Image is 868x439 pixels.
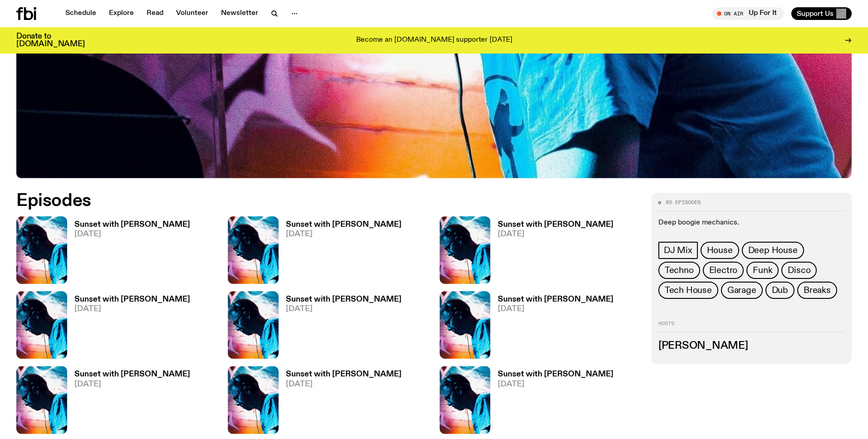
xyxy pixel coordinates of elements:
[141,7,169,20] a: Read
[707,245,733,255] span: House
[772,285,788,295] span: Dub
[722,10,780,17] span: Tune in live
[658,341,844,351] h3: [PERSON_NAME]
[16,216,67,284] img: Simon Caldwell stands side on, looking downwards. He has headphones on. Behind him is a brightly ...
[286,296,402,303] h3: Sunset with [PERSON_NAME]
[440,366,490,434] img: Simon Caldwell stands side on, looking downwards. He has headphones on. Behind him is a brightly ...
[666,200,701,205] span: 85 episodes
[703,262,744,279] a: Electro
[440,291,490,359] img: Simon Caldwell stands side on, looking downwards. He has headphones on. Behind him is a brightly ...
[788,265,810,275] span: Disco
[279,296,402,359] a: Sunset with [PERSON_NAME][DATE]
[286,371,402,378] h3: Sunset with [PERSON_NAME]
[797,10,834,18] span: Support Us
[74,230,190,238] span: [DATE]
[228,366,279,434] img: Simon Caldwell stands side on, looking downwards. He has headphones on. Behind him is a brightly ...
[74,380,190,388] span: [DATE]
[74,221,190,229] h3: Sunset with [PERSON_NAME]
[658,218,844,227] p: Deep boogie mechanics.
[658,282,718,299] a: Tech House
[279,221,402,284] a: Sunset with [PERSON_NAME][DATE]
[67,371,190,434] a: Sunset with [PERSON_NAME][DATE]
[440,216,490,284] img: Simon Caldwell stands side on, looking downwards. He has headphones on. Behind him is a brightly ...
[712,7,784,20] button: On AirUp For It
[60,7,102,20] a: Schedule
[701,242,739,259] a: House
[490,221,613,284] a: Sunset with [PERSON_NAME][DATE]
[742,242,804,259] a: Deep House
[74,371,190,378] h3: Sunset with [PERSON_NAME]
[665,285,712,295] span: Tech House
[103,7,139,20] a: Explore
[658,321,844,332] h2: Hosts
[797,282,837,299] a: Breaks
[665,265,694,275] span: Techno
[781,262,817,279] a: Disco
[16,291,67,359] img: Simon Caldwell stands side on, looking downwards. He has headphones on. Behind him is a brightly ...
[490,371,613,434] a: Sunset with [PERSON_NAME][DATE]
[216,7,264,20] a: Newsletter
[498,221,613,229] h3: Sunset with [PERSON_NAME]
[16,33,85,48] h3: Donate to [DOMAIN_NAME]
[658,262,700,279] a: Techno
[753,265,772,275] span: Funk
[791,7,852,20] button: Support Us
[748,245,798,255] span: Deep House
[228,216,279,284] img: Simon Caldwell stands side on, looking downwards. He has headphones on. Behind him is a brightly ...
[171,7,214,20] a: Volunteer
[74,305,190,313] span: [DATE]
[658,242,698,259] a: DJ Mix
[804,285,831,295] span: Breaks
[498,305,613,313] span: [DATE]
[286,305,402,313] span: [DATE]
[67,221,190,284] a: Sunset with [PERSON_NAME][DATE]
[286,230,402,238] span: [DATE]
[16,193,569,209] h2: Episodes
[498,380,613,388] span: [DATE]
[490,296,613,359] a: Sunset with [PERSON_NAME][DATE]
[709,265,738,275] span: Electro
[356,36,512,44] p: Become an [DOMAIN_NAME] supporter [DATE]
[498,371,613,378] h3: Sunset with [PERSON_NAME]
[765,282,794,299] a: Dub
[16,366,67,434] img: Simon Caldwell stands side on, looking downwards. He has headphones on. Behind him is a brightly ...
[67,296,190,359] a: Sunset with [PERSON_NAME][DATE]
[279,371,402,434] a: Sunset with [PERSON_NAME][DATE]
[74,296,190,303] h3: Sunset with [PERSON_NAME]
[664,245,692,255] span: DJ Mix
[746,262,779,279] a: Funk
[498,230,613,238] span: [DATE]
[286,221,402,229] h3: Sunset with [PERSON_NAME]
[286,380,402,388] span: [DATE]
[228,291,279,359] img: Simon Caldwell stands side on, looking downwards. He has headphones on. Behind him is a brightly ...
[498,296,613,303] h3: Sunset with [PERSON_NAME]
[721,282,763,299] a: Garage
[727,285,756,295] span: Garage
